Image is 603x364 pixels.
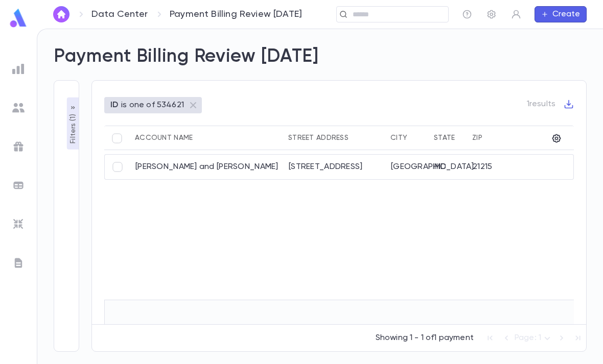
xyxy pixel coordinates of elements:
[170,9,302,20] p: Payment Billing Review [DATE]
[12,179,25,191] img: batches_grey.339ca447c9d9533ef1741baa751efc33.svg
[535,6,587,22] button: Create
[121,100,184,110] p: is one of 534621
[12,140,25,153] img: campaigns_grey.99e729a5f7ee94e3726e6486bddda8f1.svg
[288,134,349,142] div: Street Address
[91,9,148,20] a: Data Center
[8,8,29,28] img: logo
[55,10,67,18] img: home_white.a664292cf8c1dea59945f0da9f25487c.svg
[12,257,25,269] img: letters_grey.7941b92b52307dd3b8a917253454ce1c.svg
[67,98,79,150] button: Filters (1)
[130,155,284,179] div: [PERSON_NAME] and [PERSON_NAME]
[429,155,468,179] div: MD
[527,99,555,109] p: 1 results
[472,134,482,142] div: Zip
[110,100,118,110] p: ID
[284,155,386,179] div: [STREET_ADDRESS]
[506,155,583,179] div: [DATE]
[468,155,506,179] div: 21215
[12,63,25,75] img: reports_grey.c525e4749d1bce6a11f5fe2a8de1b229.svg
[515,334,541,342] span: Page: 1
[135,134,193,142] div: Account Name
[376,333,474,343] p: Showing 1 - 1 of 1 payment
[104,97,202,113] div: IDis one of 534621
[54,45,319,68] h2: Payment Billing Review [DATE]
[515,330,553,346] div: Page: 1
[12,102,25,114] img: students_grey.60c7aba0da46da39d6d829b817ac14fc.svg
[434,134,455,142] div: State
[12,218,25,230] img: imports_grey.530a8a0e642e233f2baf0ef88e8c9fcb.svg
[390,134,407,142] div: City
[68,112,78,143] p: Filters ( 1 )
[386,155,429,179] div: [GEOGRAPHIC_DATA]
